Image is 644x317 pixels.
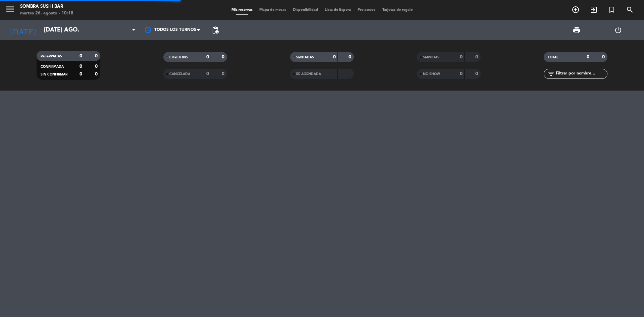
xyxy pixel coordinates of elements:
strong: 0 [95,64,99,69]
span: Tarjetas de regalo [379,8,416,12]
i: exit_to_app [590,6,598,14]
span: NO SHOW [423,72,440,76]
span: Pre-acceso [354,8,379,12]
span: CHECK INS [169,56,188,59]
strong: 0 [95,54,99,58]
span: print [573,26,581,34]
span: SIN CONFIRMAR [41,73,67,76]
span: Mis reservas [228,8,256,12]
strong: 0 [475,55,479,59]
strong: 0 [333,55,336,59]
i: power_settings_new [614,26,622,34]
strong: 0 [460,55,463,59]
span: SERVIDAS [423,56,439,59]
strong: 0 [79,54,82,58]
div: martes 26. agosto - 10:18 [20,10,73,17]
strong: 0 [348,55,353,59]
i: search [626,6,634,14]
i: [DATE] [5,23,41,38]
i: add_circle_outline [572,6,580,14]
strong: 0 [602,55,606,59]
i: turned_in_not [608,6,616,14]
span: RESERVADAS [41,55,62,58]
strong: 0 [79,64,82,69]
i: menu [5,4,15,14]
i: filter_list [547,70,555,78]
span: CONFIRMADA [41,65,64,68]
div: LOG OUT [597,20,639,40]
span: pending_actions [211,26,219,34]
span: RE AGENDADA [296,72,321,76]
span: Mapa de mesas [256,8,289,12]
strong: 0 [460,71,463,76]
strong: 0 [475,71,479,76]
span: SENTADAS [296,56,314,59]
div: Sombra Sushi Bar [20,3,73,10]
i: arrow_drop_down [62,26,70,34]
strong: 0 [95,72,99,76]
strong: 0 [222,71,226,76]
span: CANCELADA [169,72,190,76]
input: Filtrar por nombre... [555,70,607,77]
button: menu [5,4,15,16]
strong: 0 [587,55,589,59]
span: Disponibilidad [289,8,321,12]
strong: 0 [206,71,209,76]
span: Lista de Espera [321,8,354,12]
strong: 0 [206,55,209,59]
strong: 0 [79,72,82,76]
span: TOTAL [548,56,558,59]
strong: 0 [222,55,226,59]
